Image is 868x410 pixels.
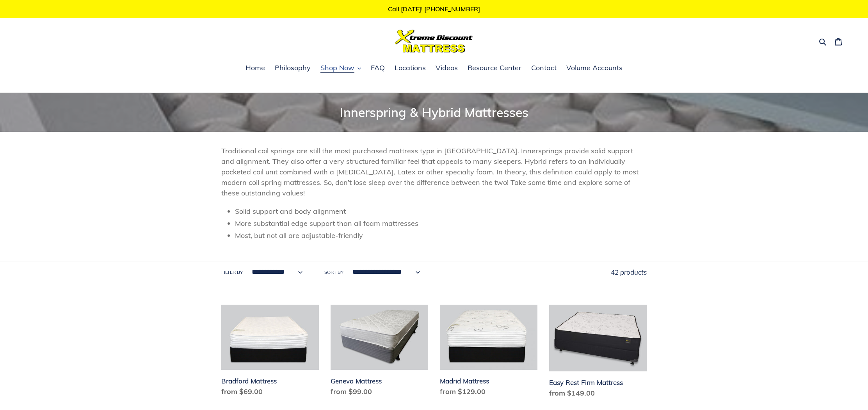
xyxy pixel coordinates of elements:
[549,305,647,401] a: Easy Rest Firm Mattress
[562,62,626,74] a: Volume Accounts
[527,62,560,74] a: Contact
[235,230,647,241] li: Most, but not all are adjustable-friendly
[468,63,521,73] span: Resource Center
[432,62,462,74] a: Videos
[464,62,525,74] a: Resource Center
[367,62,389,74] a: FAQ
[395,30,473,53] img: Xtreme Discount Mattress
[436,63,458,73] span: Videos
[531,63,557,73] span: Contact
[320,63,354,73] span: Shop Now
[221,269,243,276] label: Filter by
[566,63,623,73] span: Volume Accounts
[340,105,528,120] span: Innerspring & Hybrid Mattresses
[331,305,428,400] a: Geneva Mattress
[395,63,426,73] span: Locations
[221,146,647,198] p: Traditional coil springs are still the most purchased mattress type in [GEOGRAPHIC_DATA]. Innersp...
[611,268,647,276] span: 42 products
[371,63,385,73] span: FAQ
[245,63,265,73] span: Home
[221,305,319,400] a: Bradford Mattress
[242,62,269,74] a: Home
[271,62,315,74] a: Philosophy
[275,63,311,73] span: Philosophy
[235,218,647,229] li: More substantial edge support than all foam mattresses
[235,206,647,217] li: Solid support and body alignment
[317,62,365,74] button: Shop Now
[440,305,537,400] a: Madrid Mattress
[324,269,343,276] label: Sort by
[391,62,430,74] a: Locations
